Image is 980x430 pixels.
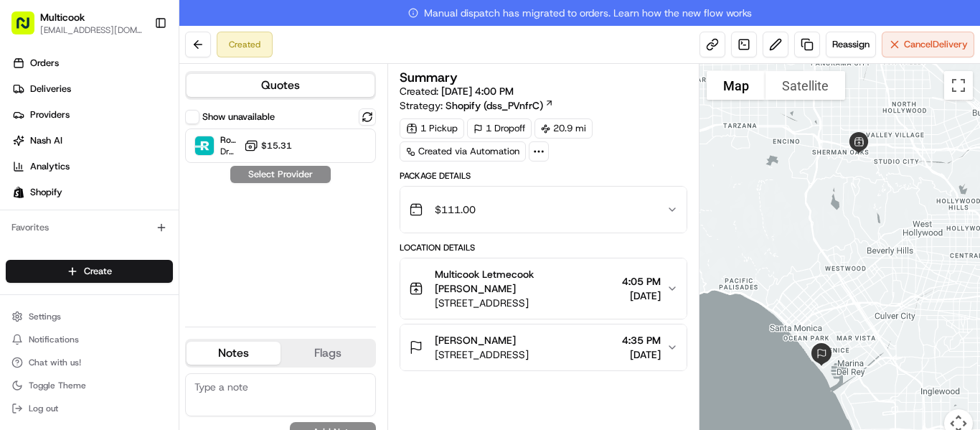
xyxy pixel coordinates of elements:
[400,187,687,233] button: $111.00
[29,334,79,345] span: Notifications
[622,274,661,289] span: 4:05 PM
[30,160,70,173] span: Analytics
[195,136,214,155] img: Roadie (P2P)
[6,52,179,75] a: Orders
[187,74,374,97] button: Quotes
[944,71,973,100] button: Toggle fullscreen view
[156,223,161,234] span: •
[441,85,514,98] span: [DATE] 4:00 PM
[534,118,593,139] div: 20.9 mi
[826,32,876,57] button: Reassign
[30,186,62,199] span: Shopify
[101,323,174,335] a: Powered byPylon
[622,289,661,303] span: [DATE]
[400,141,526,162] a: Created via Automation
[6,6,149,40] button: Multicook[EMAIL_ADDRESS][DOMAIN_NAME]
[164,223,193,234] span: [DATE]
[14,209,37,237] img: Wisdom Oko
[14,248,37,276] img: Wisdom Oko
[6,181,179,204] a: Shopify
[6,398,173,419] button: Log out
[156,261,161,273] span: •
[29,311,61,322] span: Settings
[164,261,193,273] span: [DATE]
[29,223,40,235] img: 1736555255976-a54dd68f-1ca7-489b-9aae-adbdc363a1c4
[14,137,40,163] img: 1736555255976-a54dd68f-1ca7-489b-9aae-adbdc363a1c4
[244,141,261,159] button: Start new chat
[29,262,40,274] img: 1736555255976-a54dd68f-1ca7-489b-9aae-adbdc363a1c4
[14,57,261,80] p: Welcome 👋
[6,129,179,152] a: Nash AI
[65,137,235,151] div: Start new chat
[400,98,554,113] div: Strategy:
[622,333,661,347] span: 4:35 PM
[6,260,173,283] button: Create
[6,307,173,327] button: Settings
[435,296,616,310] span: [STREET_ADDRESS]
[30,137,56,163] img: 4281594248423_2fcf9dad9f2a874258b8_72.png
[84,265,112,278] span: Create
[29,403,58,414] span: Log out
[40,24,143,36] button: [EMAIL_ADDRESS][DOMAIN_NAME]
[6,375,173,396] button: Toggle Theme
[202,111,275,123] label: Show unavailable
[435,202,476,217] span: $111.00
[400,71,458,84] h3: Summary
[400,84,514,98] span: Created:
[435,347,529,362] span: [STREET_ADDRESS]
[116,315,236,341] a: 💻API Documentation
[435,333,516,347] span: [PERSON_NAME]
[446,98,554,113] a: Shopify (dss_PVnfrC)
[467,118,532,139] div: 1 Dropoff
[44,261,153,273] span: Wisdom [PERSON_NAME]
[30,83,71,95] span: Deliveries
[765,71,845,100] button: Show satellite imagery
[707,71,765,100] button: Show street map
[400,242,687,253] div: Location Details
[244,139,292,153] button: $15.31
[14,14,43,43] img: Nash
[408,6,752,20] span: Manual dispatch has migrated to orders. Learn how the new flow works
[435,267,616,296] span: Multicook Letmecook [PERSON_NAME]
[220,146,238,157] span: Dropoff ETA -
[6,103,179,126] a: Providers
[6,216,173,239] div: Favorites
[220,134,238,146] span: Roadie (P2P)
[30,108,70,121] span: Providers
[37,93,237,108] input: Clear
[143,324,174,335] span: Pylon
[832,38,870,51] span: Reassign
[14,187,96,198] div: Past conversations
[400,170,687,182] div: Package Details
[400,118,464,139] div: 1 Pickup
[281,342,374,365] button: Flags
[30,134,62,147] span: Nash AI
[400,258,687,319] button: Multicook Letmecook [PERSON_NAME][STREET_ADDRESS]4:05 PM[DATE]
[261,140,292,151] span: $15.31
[65,151,197,163] div: We're available if you need us!
[187,342,281,365] button: Notes
[44,223,153,234] span: Wisdom [PERSON_NAME]
[29,357,81,368] span: Chat with us!
[40,10,85,24] button: Multicook
[13,187,24,198] img: Shopify logo
[6,329,173,350] button: Notifications
[6,78,179,101] a: Deliveries
[29,380,86,391] span: Toggle Theme
[30,57,59,70] span: Orders
[622,347,661,362] span: [DATE]
[904,38,968,51] span: Cancel Delivery
[9,315,116,341] a: 📗Knowledge Base
[882,32,974,57] button: CancelDelivery
[222,184,261,201] button: See all
[6,155,179,178] a: Analytics
[6,352,173,373] button: Chat with us!
[400,324,687,370] button: [PERSON_NAME][STREET_ADDRESS]4:35 PM[DATE]
[446,98,543,113] span: Shopify (dss_PVnfrC)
